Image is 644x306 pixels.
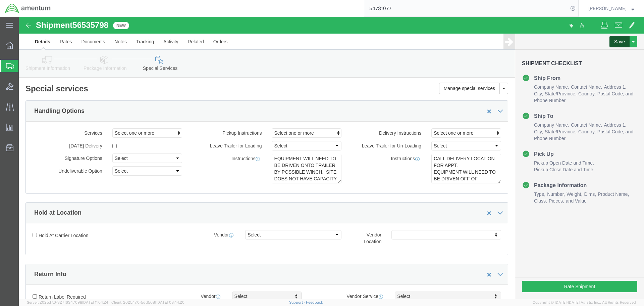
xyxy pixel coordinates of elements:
a: Support [289,300,306,304]
input: Search for shipment number, reference number [364,0,568,16]
a: Feedback [306,300,323,304]
span: Client: 2025.17.0-5dd568f [111,300,184,304]
span: [DATE] 08:44:20 [156,300,184,304]
span: Copyright © [DATE]-[DATE] Agistix Inc., All Rights Reserved [533,300,636,305]
button: [PERSON_NAME] [588,4,635,12]
span: Steven Alcott [588,5,627,12]
span: [DATE] 11:04:24 [82,300,108,304]
span: Server: 2025.17.0-327f6347098 [27,300,108,304]
iframe: FS Legacy Container [19,17,644,299]
img: logo [5,3,51,13]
